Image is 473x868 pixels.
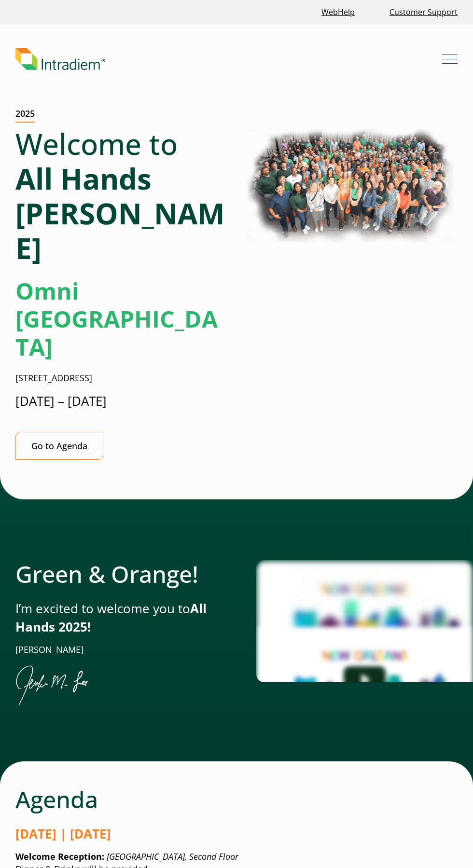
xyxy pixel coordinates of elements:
[15,109,35,123] h2: 2025
[15,600,217,636] p: I’m excited to welcome you to
[15,126,229,265] h1: Welcome to
[15,432,103,460] a: Go to Agenda
[15,644,217,656] p: [PERSON_NAME]
[318,2,359,23] a: Link opens in a new window
[15,825,111,842] strong: [DATE] | [DATE]
[15,159,152,198] strong: All Hands
[386,2,461,23] a: Customer Support
[15,560,217,588] h2: Green & Orange!
[15,600,207,635] strong: All Hands 2025!
[15,48,105,70] img: Intradiem
[15,193,225,268] strong: [PERSON_NAME]
[15,275,218,362] strong: Omni [GEOGRAPHIC_DATA]
[15,785,458,813] h2: Agenda
[15,372,229,385] p: [STREET_ADDRESS]
[15,851,104,862] strong: Welcome Reception:
[15,392,229,410] p: [DATE] – [DATE]
[107,851,238,862] em: [GEOGRAPHIC_DATA], Second Floor
[15,48,442,70] a: Link to homepage of Intradiem
[442,51,458,67] button: Mobile Navigation Button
